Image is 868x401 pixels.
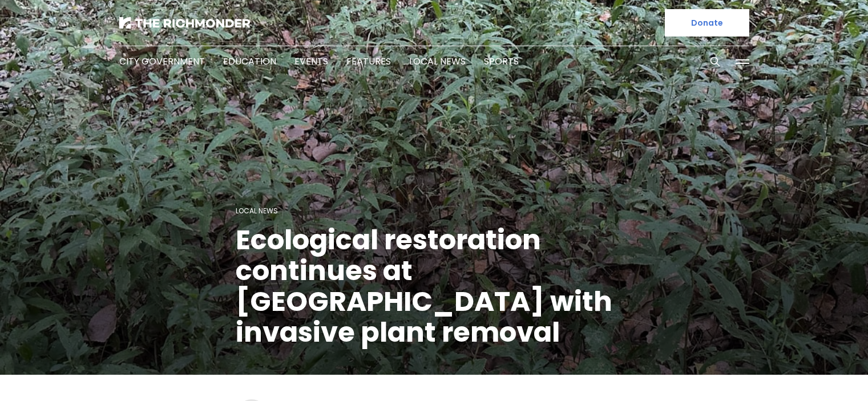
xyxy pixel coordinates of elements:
[119,55,205,68] a: City Government
[706,53,724,70] button: Search this site
[236,225,633,348] h1: Ecological restoration continues at [GEOGRAPHIC_DATA] with invasive plant removal
[346,55,391,68] a: Features
[665,9,749,37] a: Donate
[223,55,276,68] a: Education
[294,55,328,68] a: Events
[119,17,251,29] img: The Richmonder
[409,55,466,68] a: Local News
[236,206,278,216] a: Local News
[484,55,519,68] a: Sports
[772,345,868,401] iframe: portal-trigger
